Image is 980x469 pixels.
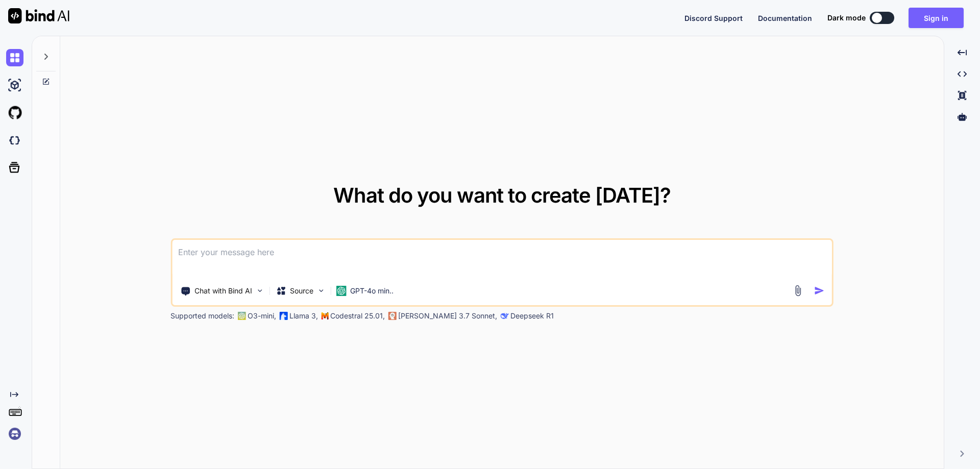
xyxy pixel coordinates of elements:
[194,286,252,296] p: Chat with Bind AI
[398,311,497,321] p: [PERSON_NAME] 3.7 Sonnet,
[758,13,812,23] button: Documentation
[330,311,385,321] p: Codestral 25.01,
[350,286,394,296] p: GPT-4o min..
[170,311,234,321] p: Supported models:
[255,286,264,295] img: Pick Tools
[792,285,804,297] img: attachment
[814,285,825,296] img: icon
[6,77,23,94] img: ai-studio
[758,14,812,22] span: Documentation
[279,312,287,320] img: Llama2
[316,286,325,295] img: Pick Models
[8,8,69,23] img: Bind AI
[500,312,508,320] img: claude
[684,13,743,23] button: Discord Support
[909,8,964,28] button: Sign in
[333,183,671,208] span: What do you want to create [DATE]?
[6,132,23,149] img: darkCloudIdeIcon
[248,311,276,321] p: O3-mini,
[6,425,23,442] img: signin
[336,286,346,296] img: GPT-4o mini
[321,312,328,319] img: Mistral-AI
[290,286,313,296] p: Source
[237,312,246,320] img: GPT-4
[684,14,743,22] span: Discord Support
[510,311,554,321] p: Deepseek R1
[827,13,866,23] span: Dark mode
[289,311,318,321] p: Llama 3,
[6,49,23,66] img: chat
[388,312,396,320] img: claude
[6,104,23,121] img: githubLight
